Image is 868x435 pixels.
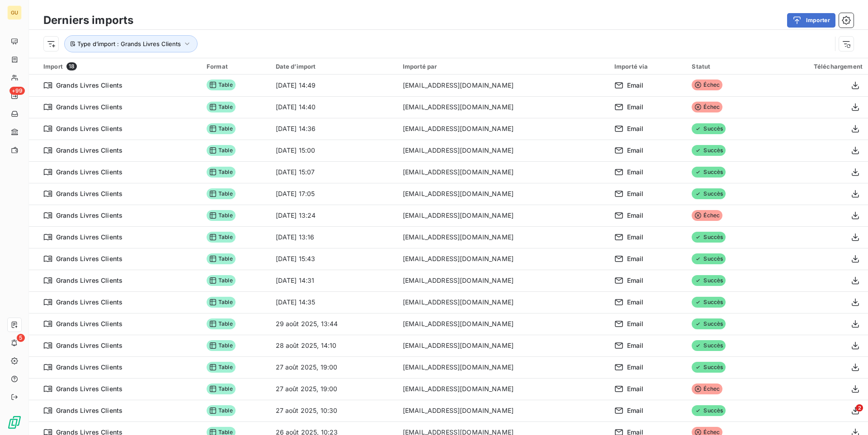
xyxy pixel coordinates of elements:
td: [DATE] 13:16 [270,226,397,248]
span: Type d’import : Grands Livres Clients [77,40,181,47]
td: 29 août 2025, 13:44 [270,313,397,335]
span: +99 [9,87,25,95]
td: [EMAIL_ADDRESS][DOMAIN_NAME] [397,400,609,421]
span: Email [627,168,644,177]
td: 28 août 2025, 14:10 [270,335,397,356]
span: Succès [692,340,726,351]
td: [DATE] 13:24 [270,205,397,226]
div: Import [43,62,196,70]
td: [EMAIL_ADDRESS][DOMAIN_NAME] [397,183,609,205]
span: Table [207,318,236,329]
td: [EMAIL_ADDRESS][DOMAIN_NAME] [397,270,609,291]
span: Table [207,188,236,199]
span: Grands Livres Clients [56,319,123,328]
span: Succès [692,167,726,178]
span: Succès [692,232,726,243]
span: Grands Livres Clients [56,103,123,112]
span: Email [627,254,644,263]
span: Table [207,167,236,178]
span: 18 [66,62,77,70]
td: [EMAIL_ADDRESS][DOMAIN_NAME] [397,335,609,356]
span: Table [207,123,236,134]
span: Grands Livres Clients [56,124,123,133]
span: Table [207,145,236,156]
span: Grands Livres Clients [56,363,123,372]
td: [EMAIL_ADDRESS][DOMAIN_NAME] [397,205,609,226]
span: Grands Livres Clients [56,406,123,415]
span: Email [627,124,644,133]
span: Grands Livres Clients [56,254,123,263]
td: 27 août 2025, 19:00 [270,378,397,400]
td: [EMAIL_ADDRESS][DOMAIN_NAME] [397,248,609,270]
span: Succès [692,318,726,329]
td: [EMAIL_ADDRESS][DOMAIN_NAME] [397,291,609,313]
span: Email [627,103,644,112]
span: Grands Livres Clients [56,233,123,242]
span: Table [207,384,236,394]
span: Email [627,298,644,307]
span: Grands Livres Clients [56,81,123,90]
span: Grands Livres Clients [56,341,123,350]
span: Échec [692,80,722,90]
span: Table [207,102,236,112]
span: Succès [692,405,726,416]
span: Table [207,297,236,308]
button: Importer [787,13,835,28]
span: Grands Livres Clients [56,384,123,393]
span: Grands Livres Clients [56,298,123,307]
span: 2 [856,404,863,412]
span: Échec [692,102,722,112]
div: Format [207,63,265,70]
iframe: Intercom live chat [837,404,859,426]
td: [DATE] 15:07 [270,161,397,183]
span: Grands Livres Clients [56,211,123,220]
span: Email [627,81,644,90]
span: Email [627,211,644,220]
td: [DATE] 14:36 [270,118,397,140]
span: Grands Livres Clients [56,189,123,198]
td: 27 août 2025, 10:30 [270,400,397,421]
td: [EMAIL_ADDRESS][DOMAIN_NAME] [397,118,609,140]
span: 5 [17,334,25,342]
h3: Derniers imports [43,12,133,28]
span: Email [627,319,644,328]
td: [DATE] 14:31 [270,270,397,291]
div: GU [7,5,22,20]
td: [DATE] 14:40 [270,96,397,118]
span: Table [207,210,236,221]
span: Succès [692,188,726,199]
td: [EMAIL_ADDRESS][DOMAIN_NAME] [397,313,609,335]
td: [EMAIL_ADDRESS][DOMAIN_NAME] [397,140,609,161]
td: [DATE] 14:35 [270,291,397,313]
td: [DATE] 15:43 [270,248,397,270]
span: Email [627,341,644,350]
span: Succès [692,145,726,156]
td: [DATE] 15:00 [270,140,397,161]
span: Email [627,406,644,415]
span: Grands Livres Clients [56,276,123,285]
span: Table [207,80,236,90]
td: [EMAIL_ADDRESS][DOMAIN_NAME] [397,161,609,183]
div: Statut [692,63,759,70]
span: Échec [692,384,722,394]
span: Table [207,362,236,373]
td: [DATE] 14:49 [270,75,397,96]
span: Succès [692,362,726,373]
span: Succès [692,253,726,264]
div: Importé via [614,63,681,70]
td: [EMAIL_ADDRESS][DOMAIN_NAME] [397,356,609,378]
span: Grands Livres Clients [56,146,123,155]
td: [EMAIL_ADDRESS][DOMAIN_NAME] [397,226,609,248]
span: Table [207,405,236,416]
div: Importé par [403,63,604,70]
span: Email [627,384,644,393]
span: Email [627,276,644,285]
td: [EMAIL_ADDRESS][DOMAIN_NAME] [397,75,609,96]
span: Table [207,275,236,286]
span: Table [207,232,236,243]
span: Email [627,363,644,372]
span: Email [627,146,644,155]
td: [EMAIL_ADDRESS][DOMAIN_NAME] [397,378,609,400]
div: Téléchargement [769,63,863,70]
span: Grands Livres Clients [56,168,123,177]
